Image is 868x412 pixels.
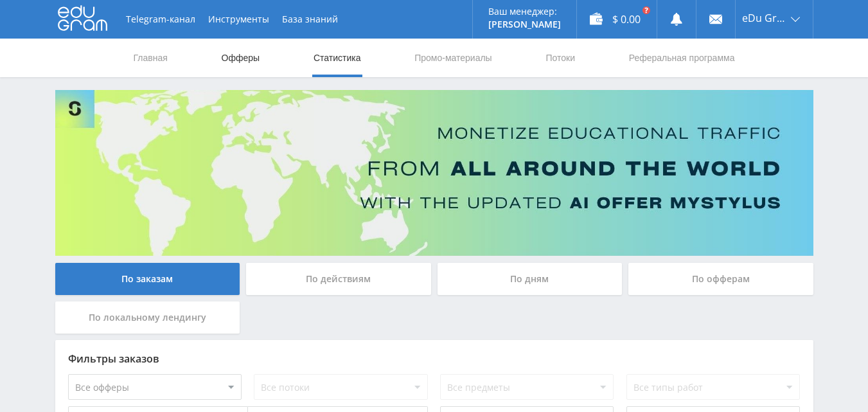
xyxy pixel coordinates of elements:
[413,39,493,77] a: Промо-материалы
[312,39,362,77] a: Статистика
[628,39,736,77] a: Реферальная программа
[55,263,240,295] div: По заказам
[742,13,787,23] span: eDu Group
[628,263,813,295] div: По офферам
[68,353,801,364] div: Фильтры заказов
[544,39,576,77] a: Потоки
[55,301,240,334] div: По локальному лендингу
[488,19,561,30] p: [PERSON_NAME]
[220,39,261,77] a: Офферы
[488,6,561,17] p: Ваш менеджер:
[55,90,813,256] img: Banner
[246,263,431,295] div: По действиям
[132,39,169,77] a: Главная
[438,263,623,295] div: По дням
